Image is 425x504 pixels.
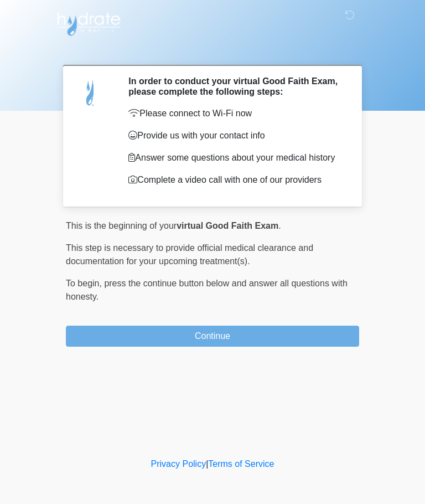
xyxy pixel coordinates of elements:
[66,279,104,288] span: To begin,
[128,129,343,142] p: Provide us with your contact info
[66,243,313,266] span: This step is necessary to provide official medical clearance and documentation for your upcoming ...
[66,326,359,347] button: Continue
[151,459,206,469] a: Privacy Policy
[128,151,343,164] p: Answer some questions about your medical history
[206,459,208,469] a: |
[66,221,177,230] span: This is the beginning of your
[55,8,122,37] img: Hydrate IV Bar - Arcadia Logo
[66,279,348,301] span: press the continue button below and answer all questions with honesty.
[128,76,343,97] h2: In order to conduct your virtual Good Faith Exam, please complete the following steps:
[128,173,343,187] p: Complete a video call with one of our providers
[278,221,281,230] span: .
[74,76,107,109] img: Agent Avatar
[128,107,343,120] p: Please connect to Wi-Fi now
[58,40,367,60] h1: ‎ ‎ ‎ ‎
[177,221,278,230] strong: virtual Good Faith Exam
[208,459,274,469] a: Terms of Service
